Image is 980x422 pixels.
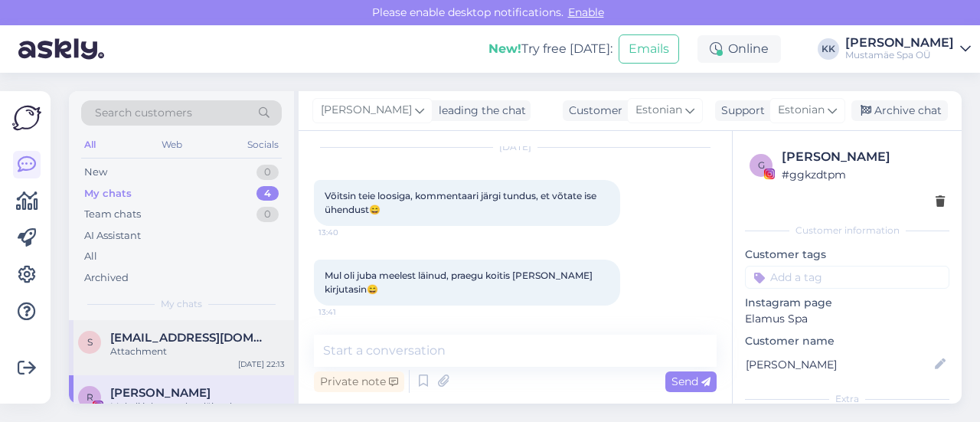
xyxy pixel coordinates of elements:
div: Web [158,135,185,155]
span: s [87,336,93,348]
div: leading the chat [433,103,526,119]
input: Add a tag [745,266,949,289]
span: Mul oli juba meelest läinud, praegu koitis [PERSON_NAME] kirjutasin😄 [325,270,595,295]
div: Socials [244,135,282,155]
span: Search customers [95,105,192,121]
div: Mustamäe Spa OÜ [845,49,954,61]
div: [DATE] 22:13 [238,358,285,370]
div: 0 [256,165,279,180]
b: New! [488,41,521,56]
div: [PERSON_NAME] [782,148,945,166]
div: Attachment [110,345,285,358]
span: Enable [563,5,609,19]
div: KK [818,38,839,60]
div: Support [715,103,765,119]
button: Emails [619,34,679,64]
span: 13:41 [318,306,376,318]
img: Askly Logo [12,103,41,132]
div: Archive chat [851,100,948,121]
div: New [84,165,107,180]
p: Customer name [745,333,949,349]
span: shoptory@gmail.com [110,331,269,345]
div: # ggkzdtpm [782,166,945,183]
span: RAINER BÕKOV [110,386,211,400]
span: g [758,159,765,171]
span: 13:40 [318,227,376,238]
div: Online [697,35,781,63]
div: All [81,135,99,155]
span: Send [671,375,710,388]
span: [PERSON_NAME] [321,102,412,119]
div: Private note [314,371,404,392]
span: My chats [161,297,202,311]
div: 0 [256,207,279,222]
div: Team chats [84,207,141,222]
span: Estonian [778,102,825,119]
span: Estonian [635,102,682,119]
div: Customer information [745,224,949,237]
p: Elamus Spa [745,311,949,327]
div: Extra [745,392,949,406]
div: [PERSON_NAME] [845,37,954,49]
span: R [87,391,93,403]
p: Instagram page [745,295,949,311]
div: Customer [563,103,622,119]
div: My chats [84,186,132,201]
div: All [84,249,97,264]
input: Add name [746,356,932,373]
div: Archived [84,270,129,286]
span: Võitsin teie loosiga, kommentaari järgi tundus, et võtate ise ühendust😄 [325,190,599,215]
p: Customer tags [745,247,949,263]
div: [DATE] [314,140,717,154]
div: AI Assistant [84,228,141,244]
a: [PERSON_NAME]Mustamäe Spa OÜ [845,37,971,61]
div: Try free [DATE]: [488,40,612,58]
div: 4 [256,186,279,201]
